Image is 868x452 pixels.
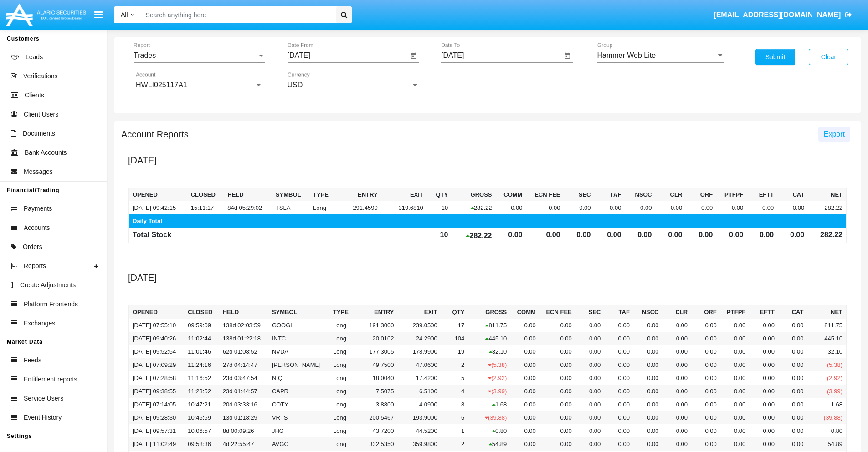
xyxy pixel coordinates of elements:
span: Export [824,130,845,138]
td: 0.00 [526,201,564,214]
th: ORF [691,305,720,319]
td: NVDA [268,345,329,358]
td: (5.38) [807,358,846,371]
td: 0.00 [778,411,807,424]
td: 0.00 [747,201,777,214]
td: 0.00 [749,358,778,371]
td: [DATE] 11:02:49 [129,437,185,451]
th: Ecn Fee [526,188,564,202]
span: Documents [23,129,55,138]
th: Closed [184,305,219,319]
td: [DATE] 07:14:05 [129,398,185,411]
td: 0.00 [778,424,807,437]
span: USD [288,81,303,89]
td: 0.00 [720,424,750,437]
td: 6 [441,411,468,424]
td: 0.00 [691,358,720,371]
img: Logo image [5,1,87,28]
td: 445.10 [468,332,510,345]
td: (39.88) [468,411,510,424]
td: 0.80 [807,424,846,437]
td: 0.00 [720,332,750,345]
td: 811.75 [468,319,510,332]
td: 32.10 [807,345,846,358]
button: Clear [809,49,848,65]
td: 10 [427,201,452,214]
td: 8 [441,398,468,411]
td: 0.00 [663,332,692,345]
td: Long [329,319,354,332]
th: NSCC [625,188,655,202]
td: INTC [268,332,329,345]
td: 49.7500 [354,358,397,371]
th: Opened [129,305,185,319]
td: AVGO [268,437,329,451]
td: 0.00 [686,201,716,214]
td: [DATE] 07:55:10 [129,319,185,332]
td: [DATE] 09:40:26 [129,332,185,345]
td: 0.00 [663,385,692,398]
td: 84d 05:29:02 [224,201,272,214]
td: 0.00 [663,411,692,424]
td: VRTS [268,411,329,424]
td: 282.22 [452,201,495,214]
td: 0.00 [510,358,539,371]
td: 0.00 [510,398,539,411]
td: CAPR [268,385,329,398]
td: 0.00 [604,319,633,332]
td: 20.0102 [354,332,397,345]
td: 1 [441,424,468,437]
th: Type [309,188,335,202]
th: Exit [381,188,427,202]
td: 0.00 [778,371,807,385]
td: 0.00 [716,228,747,243]
td: 0.00 [686,228,716,243]
th: Gross [468,305,510,319]
td: 0.00 [539,411,575,424]
td: 0.00 [633,358,663,371]
td: 2 [441,358,468,371]
td: 0.00 [575,345,605,358]
td: 47.0600 [398,358,441,371]
th: CAT [777,188,808,202]
td: Long [329,385,354,398]
td: 13d 01:18:29 [219,411,268,424]
th: Opened [129,188,187,202]
td: 0.00 [539,424,575,437]
th: Held [224,188,272,202]
td: 0.00 [633,319,663,332]
td: 200.5467 [354,411,397,424]
td: 11:01:46 [184,345,219,358]
td: 445.10 [807,332,846,345]
td: 11:23:52 [184,385,219,398]
td: 319.6810 [381,201,427,214]
td: 23d 03:47:54 [219,371,268,385]
td: 0.00 [539,332,575,345]
td: JHG [268,424,329,437]
td: 0.00 [749,332,778,345]
td: 0.00 [604,371,633,385]
th: CLR [663,305,692,319]
td: 0.00 [510,371,539,385]
td: 0.00 [539,371,575,385]
td: (2.92) [468,371,510,385]
td: 0.00 [604,398,633,411]
td: 0.00 [594,228,625,243]
td: 0.00 [633,424,663,437]
td: 23d 01:44:57 [219,385,268,398]
td: 177.3005 [354,345,397,358]
td: 0.00 [778,358,807,371]
span: Accounts [24,223,50,233]
th: NET [807,305,846,319]
td: 0.00 [604,332,633,345]
th: SEC [564,188,595,202]
td: 0.00 [594,201,625,214]
td: 0.00 [575,411,605,424]
span: Service Users [24,394,63,403]
th: EFTT [749,305,778,319]
td: 0.00 [663,358,692,371]
th: ORF [686,188,716,202]
td: 0.00 [720,345,750,358]
a: All [114,10,141,20]
td: 62d 01:08:52 [219,345,268,358]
